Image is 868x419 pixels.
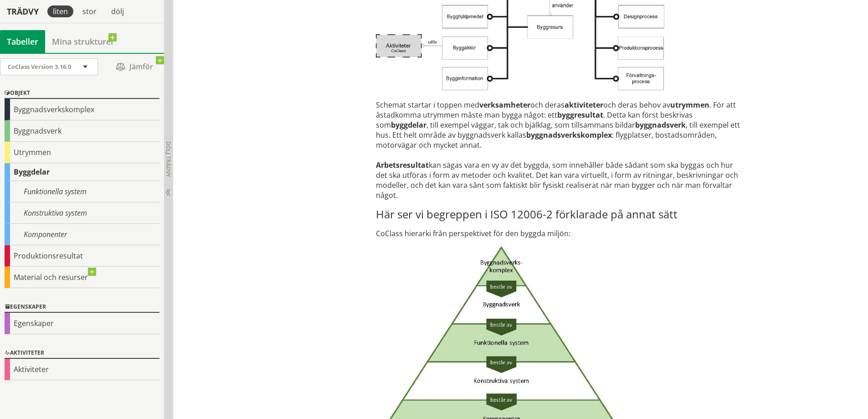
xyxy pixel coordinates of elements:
[5,88,159,99] div: Objekt
[479,100,530,110] strong: verksamheter
[5,359,159,380] div: Aktiviteter
[45,30,121,53] a: Mina strukturer
[557,110,603,120] strong: byggresultat
[5,181,159,202] div: Funktionella system
[5,142,159,163] div: Utrymmen
[107,59,162,75] span: Jämför
[164,141,172,177] span: Dölj trädvy
[5,224,159,245] div: Komponenter
[5,313,159,334] div: Egenskaper
[5,202,159,224] div: Konstruktiva system
[5,302,159,313] div: Egenskaper
[5,267,159,288] div: Material och resurser
[670,100,709,110] strong: utrymmen
[376,207,745,221] h3: Här ser vi begreppen i ISO 12006-2 förklarade på annat sätt
[5,348,159,359] div: Aktiviteter
[47,5,73,17] div: liten
[2,6,44,16] div: Trädvy
[376,228,745,238] p: CoClass hierarki från perspektivet för den byggda miljön:
[5,120,159,142] div: Byggnadsverk
[77,5,102,17] div: stor
[526,130,612,140] strong: byggnadsverkskomplex
[376,100,745,200] p: Schemat startar i toppen med och deras och deras behov av . För att åstadkomma utrymmen måste man...
[635,120,686,130] strong: byggnadsverk
[5,245,159,267] div: Produktionsresultat
[5,99,159,120] div: Byggnadsverkskomplex
[376,160,429,170] strong: Arbetsresultat
[391,120,426,130] strong: byggdelar
[106,5,129,17] div: dölj
[5,163,159,181] div: Byggdelar
[565,100,603,110] strong: aktiviteter
[8,62,71,71] span: CoClass Version 3.16.0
